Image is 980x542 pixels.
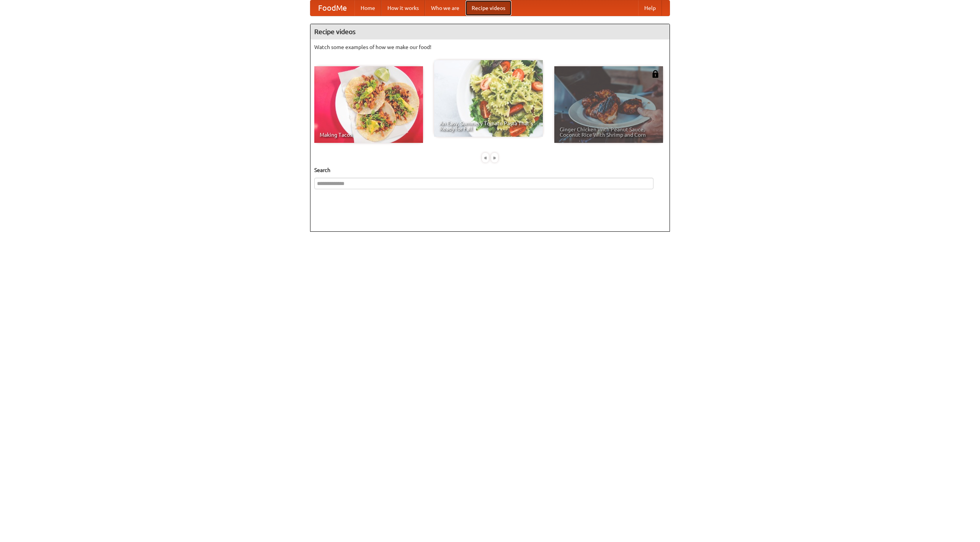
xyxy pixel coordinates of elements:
a: An Easy, Summery Tomato Pasta That's Ready for Fall [434,60,543,137]
h4: Recipe videos [310,24,670,39]
div: « [482,153,489,162]
div: » [491,153,498,162]
h5: Search [314,166,666,174]
a: Home [354,0,381,16]
a: FoodMe [310,0,354,16]
span: Making Tacos [320,132,418,138]
p: Watch some examples of how we make our food! [314,43,666,51]
a: Help [638,0,662,16]
span: An Easy, Summery Tomato Pasta That's Ready for Fall [439,121,537,131]
a: Recipe videos [465,0,511,16]
img: 483408.png [652,70,659,78]
a: How it works [381,0,425,16]
a: Who we are [425,0,465,16]
a: Making Tacos [314,66,423,143]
